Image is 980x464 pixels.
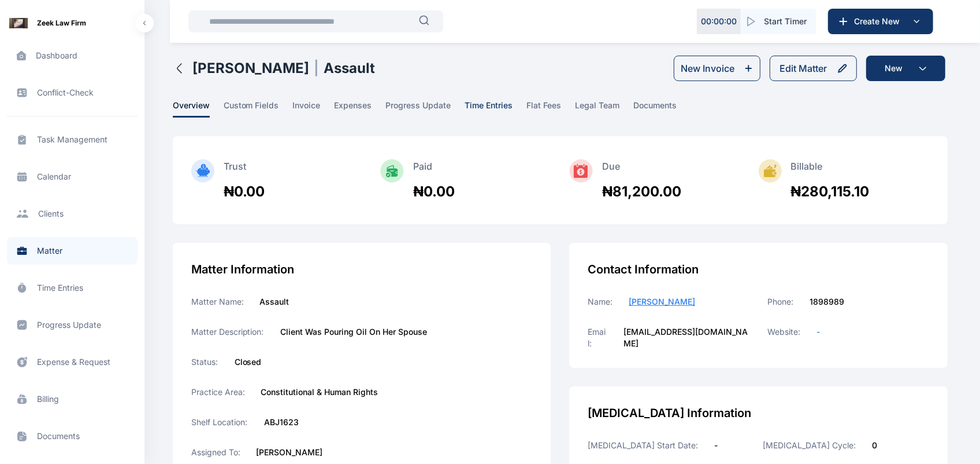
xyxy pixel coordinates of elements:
span: invoice [293,100,321,118]
div: Trust [224,159,265,182]
label: Website: [768,326,801,338]
a: [PERSON_NAME] [629,296,695,308]
a: progress update [7,311,138,339]
button: Create New [828,9,933,34]
label: Constitutional & Human Rights [261,386,378,398]
a: dashboard [7,42,138,70]
span: progress update [386,100,451,118]
label: Phone: [768,296,794,308]
label: - [714,440,718,451]
a: time entries [7,274,138,302]
label: Shelf Location: [191,416,248,428]
label: ABJ1623 [265,416,299,428]
p: 00 : 00 : 00 [701,16,737,27]
div: Edit Matter [779,61,827,75]
a: clients [7,200,138,228]
div: Paid [413,159,455,182]
div: Matter Information [191,261,533,277]
label: Practice Area: [191,386,245,398]
span: Start Timer [764,16,807,27]
span: Zeek Law Firm [37,17,86,29]
a: invoice [293,100,335,118]
a: task management [7,126,138,154]
a: legal team [576,100,634,118]
label: [PERSON_NAME] [257,447,323,458]
label: [MEDICAL_DATA] Cycle: [763,440,856,451]
div: Contact Information [588,261,929,277]
button: New [866,56,945,81]
label: Email: [588,326,607,349]
label: Name: [588,296,612,308]
span: overview [173,100,210,118]
div: ₦81,200.00 [602,182,681,201]
a: time entries [465,100,527,118]
span: expenses [335,100,372,118]
a: expense & request [7,348,138,376]
label: 0 [873,440,878,451]
a: conflict-check [7,79,138,107]
div: ₦0.00 [413,182,455,201]
a: expenses [335,100,386,118]
label: Client Was Pouring Oil On Her Spouse [281,326,428,338]
a: overview [173,100,224,118]
button: New Invoice [674,56,760,81]
div: ₦280,115.10 [791,182,870,201]
a: documents [7,422,138,450]
span: Create New [849,16,910,27]
button: Start Timer [741,9,816,34]
label: Matter Description: [191,326,265,338]
span: flat fees [527,100,562,118]
span: custom fields [224,100,279,118]
div: [MEDICAL_DATA] Information [588,405,929,421]
label: Assault [260,296,289,308]
div: New Invoice [681,61,734,75]
a: billing [7,385,138,413]
label: Closed [235,356,262,368]
a: matter [7,237,138,265]
a: documents [634,100,691,118]
label: Status: [191,356,218,368]
span: [PERSON_NAME] [629,297,695,306]
label: [EMAIL_ADDRESS][DOMAIN_NAME] [624,326,749,349]
a: - [817,326,821,338]
label: Assigned To: [191,447,240,458]
span: | [314,59,320,78]
a: calendar [7,163,138,191]
span: legal team [576,100,620,118]
h1: [PERSON_NAME] [192,59,310,78]
a: flat fees [527,100,576,118]
a: progress update [386,100,465,118]
div: ₦0.00 [224,182,265,201]
div: Billable [791,159,870,182]
span: documents [634,100,677,118]
label: 1898989 [810,296,845,308]
label: Matter Name: [191,296,244,308]
h1: Assault [324,59,376,78]
a: custom fields [224,100,293,118]
span: time entries [465,100,513,118]
label: [MEDICAL_DATA] Start Date: [588,440,698,451]
button: Edit Matter [770,56,857,81]
div: Due [602,159,681,182]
